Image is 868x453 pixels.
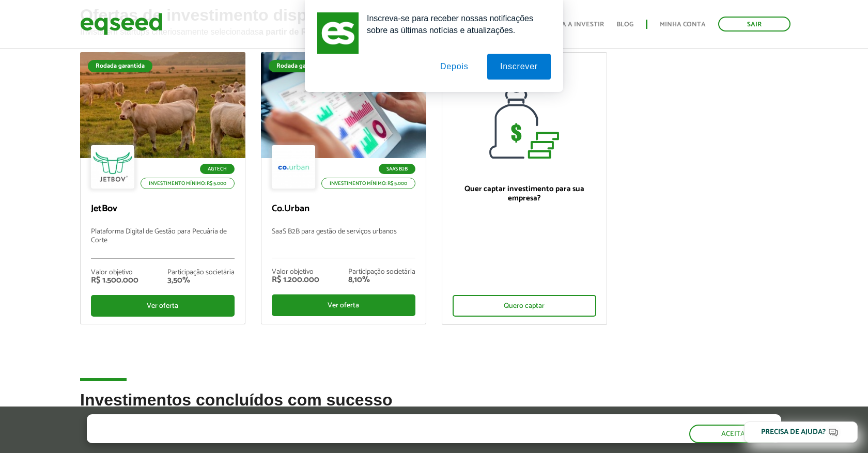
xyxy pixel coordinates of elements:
div: Inscreva-se para receber nossas notificações sobre as últimas notícias e atualizações. [359,12,551,36]
div: 3,50% [167,276,235,285]
h5: O site da EqSeed utiliza cookies para melhorar sua navegação. [87,414,461,430]
p: Quer captar investimento para sua empresa? [453,184,596,203]
a: Quer captar investimento para sua empresa? Quero captar [442,52,607,325]
div: Participação societária [348,269,415,276]
p: SaaS B2B para gestão de serviços urbanos [272,228,415,258]
p: Investimento mínimo: R$ 5.000 [321,178,415,189]
p: Ao clicar em "aceitar", você aceita nossa . [87,433,461,443]
div: 8,10% [348,276,415,284]
p: Co.Urban [272,204,415,215]
div: Valor objetivo [272,269,319,276]
p: SaaS B2B [379,164,415,174]
p: Investimento mínimo: R$ 5.000 [141,178,235,189]
a: política de privacidade e de cookies [223,434,343,443]
p: Plataforma Digital de Gestão para Pecuária de Corte [91,228,235,259]
button: Aceitar [689,425,781,443]
a: Rodada garantida Agtech Investimento mínimo: R$ 5.000 JetBov Plataforma Digital de Gestão para Pe... [80,52,245,324]
div: Ver oferta [91,295,235,317]
button: Depois [427,54,482,80]
p: JetBov [91,204,235,215]
p: Agtech [200,164,235,174]
div: R$ 1.200.000 [272,276,319,284]
div: Participação societária [167,269,235,276]
div: Valor objetivo [91,269,138,276]
div: Ver oferta [272,294,415,316]
div: R$ 1.500.000 [91,276,138,285]
a: Rodada garantida Último dia SaaS B2B Investimento mínimo: R$ 5.000 Co.Urban SaaS B2B para gestão ... [261,52,426,324]
button: Inscrever [487,54,551,80]
img: notification icon [317,12,359,54]
h2: Investimentos concluídos com sucesso [80,391,788,425]
div: Quero captar [453,295,596,317]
